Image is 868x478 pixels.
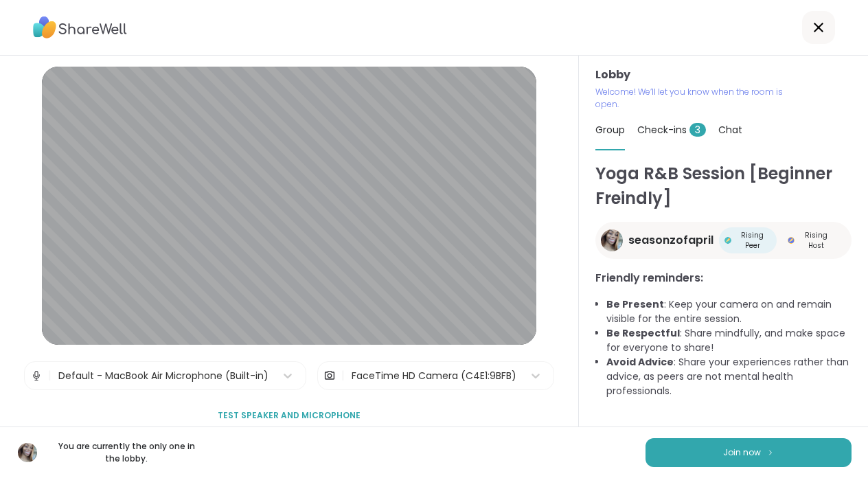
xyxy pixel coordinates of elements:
span: seasonzofapril [628,232,713,249]
img: seasonzofapril [18,443,37,462]
button: Test speaker and microphone [212,401,366,430]
h3: Lobby [595,67,852,83]
span: Group [595,123,625,137]
p: You are currently the only one in the lobby. [49,440,203,465]
b: Avoid Advice [606,355,674,369]
img: Camera [323,362,336,389]
span: | [48,362,52,389]
img: Rising Peer [724,237,731,244]
b: Be Respectful [606,326,680,340]
span: Rising Peer [734,230,771,251]
img: ShareWell Logomark [766,448,775,456]
img: ShareWell Logo [33,12,127,43]
span: Test speaker and microphone [218,409,361,422]
span: Chat [718,123,742,137]
span: Rising Host [797,230,835,251]
span: Check-ins [637,123,706,137]
span: | [341,362,345,389]
li: : Keep your camera on and remain visible for the entire session. [606,297,852,326]
img: Rising Host [788,237,795,244]
img: Microphone [30,362,43,389]
button: Join now [646,438,852,467]
span: Join now [723,446,761,459]
img: seasonzofapril [601,229,623,251]
h3: Friendly reminders: [595,270,852,286]
li: : Share mindfully, and make space for everyone to share! [606,326,852,355]
a: seasonzofaprilseasonzofaprilRising PeerRising PeerRising HostRising Host [595,222,852,259]
div: Default - MacBook Air Microphone (Built-in) [58,369,269,383]
li: : Share your experiences rather than advice, as peers are not mental health professionals. [606,355,852,398]
div: FaceTime HD Camera (C4E1:9BFB) [352,369,516,383]
span: 3 [689,123,706,137]
b: Be Present [606,297,664,311]
p: Welcome! We’ll let you know when the room is open. [595,86,793,111]
h1: Yoga R&B Session [Beginner Freindly] [595,161,852,211]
